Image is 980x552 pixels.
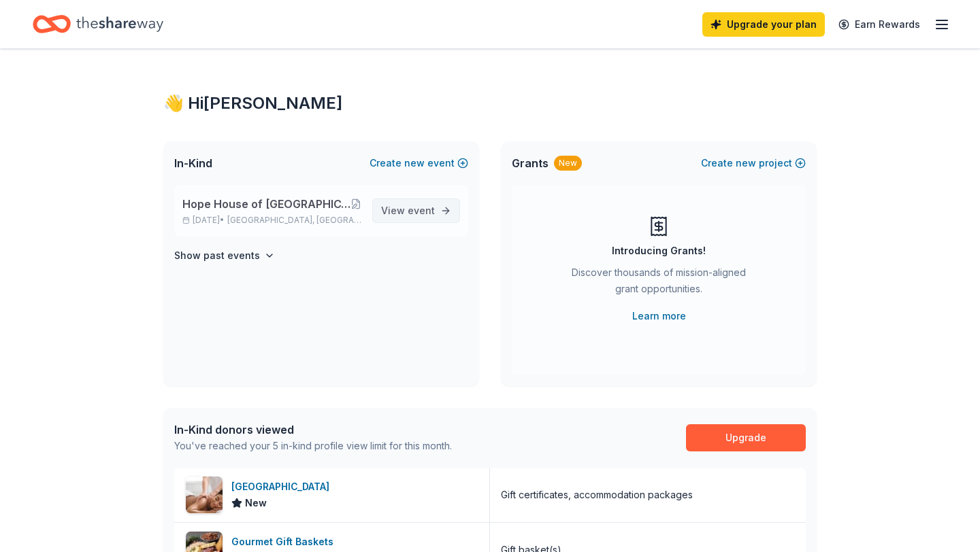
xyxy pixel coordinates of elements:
[370,155,468,171] button: Createnewevent
[174,247,260,264] h4: Show past events
[174,438,452,454] div: You've reached your 5 in-kind profile view limit for this month.
[182,196,350,212] span: Hope House of [GEOGRAPHIC_DATA][US_STATE] Annual Lobster Dinner and Silent & Live Auction
[381,203,435,219] span: View
[736,155,756,171] span: new
[501,487,693,503] div: Gift certificates, accommodation packages
[227,215,361,226] span: [GEOGRAPHIC_DATA], [GEOGRAPHIC_DATA]
[612,243,706,259] div: Introducing Grants!
[33,8,163,40] a: Home
[554,156,582,171] div: New
[686,424,806,451] a: Upgrade
[408,205,435,216] span: event
[245,495,267,511] span: New
[372,199,460,223] a: View event
[566,264,751,303] div: Discover thousands of mission-aligned grant opportunities.
[632,308,686,324] a: Learn more
[231,534,339,550] div: Gourmet Gift Baskets
[830,12,928,37] a: Earn Rewards
[163,92,817,114] div: 👋 Hi [PERSON_NAME]
[231,479,335,495] div: [GEOGRAPHIC_DATA]
[186,477,223,513] img: Image for Paragon Casino Resort
[182,215,361,226] p: [DATE] •
[702,12,825,37] a: Upgrade your plan
[512,155,549,171] span: Grants
[174,247,275,264] button: Show past events
[174,155,212,171] span: In-Kind
[174,421,452,438] div: In-Kind donors viewed
[404,155,425,171] span: new
[701,155,806,171] button: Createnewproject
